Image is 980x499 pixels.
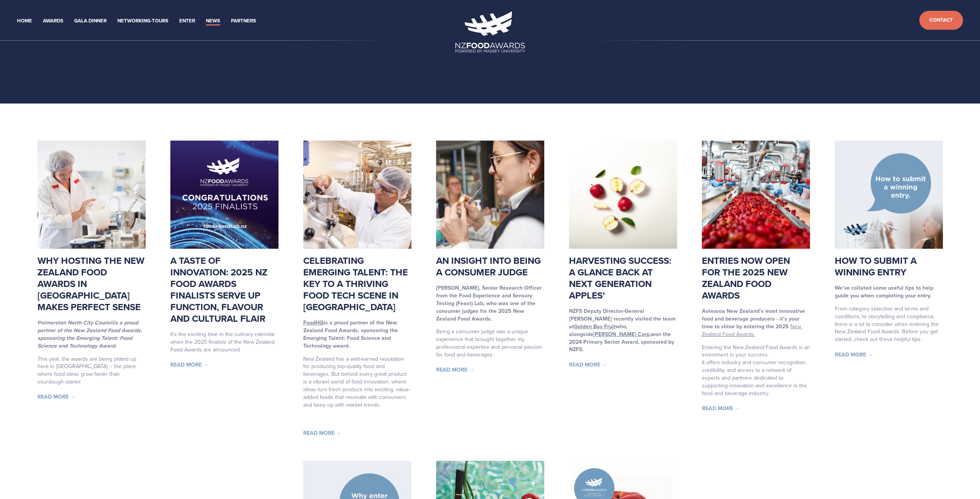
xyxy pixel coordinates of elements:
[835,254,917,279] a: How to submit a winning entry
[37,254,144,314] a: Why hosting the New Zealand Food Awards in [GEOGRAPHIC_DATA] makes perfect sense
[702,322,803,338] a: New Zealand Food Awards.
[17,17,32,25] a: Home
[37,319,144,350] em: is a proud partner of the New Zealand Food Awards, sponsoring the Emerging Talent: Food Science a...
[231,17,256,25] a: Partners
[569,307,677,330] strong: NZFS Deputy Director-General [PERSON_NAME] recently visited the team at
[170,331,279,354] p: It's the exciting time in the culinary calendar when the 2025 finalists of the New Zealand Food A...
[37,319,114,326] a: Palmerston North City Council
[702,254,790,302] a: Entries now open for the 2025 New Zealand Food Awards
[569,330,676,353] strong: won the 2024 Primary Sector Award, sponsored by NZFS.
[702,141,810,249] img: Entries now open for the 2025 New Zealand Food Awards
[702,344,810,397] p: Entering the New Zealand Food Awards is an investment in your success. It offers industry and con...
[170,361,209,368] a: Read More →
[436,366,474,373] a: Read More →
[37,355,146,386] p: This year, the awards are being plated up here in [GEOGRAPHIC_DATA] – the place where food ideas ...
[702,404,740,412] a: Read More →
[206,17,220,25] a: News
[650,330,651,338] u: ,
[569,254,671,302] a: Harvesting success: A glance back at Next Generation Apples’
[303,319,324,326] a: FoodHQ
[170,141,279,249] img: A taste of innovation: 2025 NZ Food Awards finalists serve up function, flavour and cultural flair
[702,307,807,330] strong: Aotearoa New Zealand’s most innovative food and beverage producers - it’s your time to shine by e...
[37,141,146,249] img: Why hosting the New Zealand Food Awards in Palmy makes perfect sense
[303,141,411,249] img: Celebrating Emerging Talent: The Key to a thriving food tech scene in New Zealand
[170,254,267,325] a: A taste of innovation: 2025 NZ Food Awards finalists serve up function, flavour and cultural flair
[574,322,616,330] a: Golden Bay Fruit
[835,305,943,343] p: From category selection and terms and conditions, to storytelling and compliance, there is a lot ...
[303,429,341,437] a: Read More →
[436,254,541,279] a: An insight into being a consumer judge
[436,141,544,249] img: An insight into being a consumer judge
[117,17,168,25] a: Networking-Tours
[919,11,963,30] a: Contact
[569,141,677,249] img: Harvesting success: A glance back at Next Generation Apples’
[436,328,544,359] p: Being a consumer judge was a unique experience that brought together my professional expertise an...
[179,17,195,25] a: Enter
[569,322,629,338] strong: who, alongside
[593,330,650,338] a: [PERSON_NAME] Corp
[835,284,935,299] strong: We’ve collated some useful tips to help guide you when completing your entry.
[303,254,408,314] a: Celebrating Emerging Talent: The Key to a thriving food tech scene in [GEOGRAPHIC_DATA]
[569,361,607,368] a: Read More →
[43,17,63,25] a: Awards
[74,17,107,25] a: Gala Dinner
[835,141,943,249] img: How to submit a winning entry
[303,319,399,350] strong: is a proud partner of the New Zealand Food Awards, sponsoring the Emerging Talent: Food Science a...
[37,393,76,401] a: Read More →
[835,351,873,358] a: Read More →
[436,284,543,322] strong: [PERSON_NAME], Senior Research Officer from the Food Experience and Sensory Testing (Feast) Lab, ...
[303,355,411,409] p: New Zealand has a well-earned reputation for producing top-quality food and beverages. But behind...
